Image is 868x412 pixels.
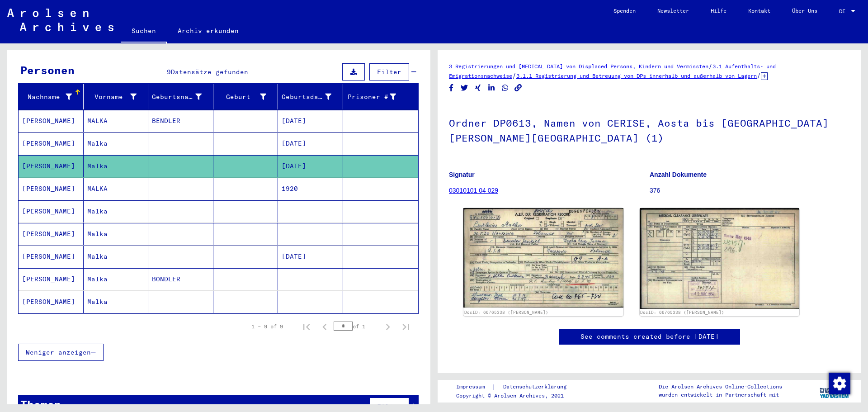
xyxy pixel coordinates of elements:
[84,246,149,268] mat-cell: Malka
[148,110,213,132] mat-cell: BENDLER
[87,90,148,104] div: Vorname
[708,62,712,70] span: /
[449,187,498,194] a: 03010101 04 029
[487,82,496,94] button: Share on LinkedIn
[460,82,469,94] button: Share on Twitter
[818,379,852,402] img: yv_logo.png
[297,317,316,336] button: First page
[347,90,408,104] div: Prisoner #
[84,291,149,313] mat-cell: Malka
[369,63,409,81] button: Filter
[87,92,137,102] div: Vorname
[213,84,278,109] mat-header-cell: Geburt‏
[19,268,84,290] mat-cell: [PERSON_NAME]
[84,223,149,245] mat-cell: Malka
[464,310,548,315] a: DocID: 66765338 ([PERSON_NAME])
[217,92,267,102] div: Geburt‏
[19,291,84,313] mat-cell: [PERSON_NAME]
[377,402,401,410] span: Filter
[447,82,456,94] button: Share on Facebook
[334,322,379,331] div: of 1
[449,63,708,70] a: 3 Registrierungen und [MEDICAL_DATA] von Displaced Persons, Kindern und Vermissten
[278,133,343,155] mat-cell: [DATE]
[659,391,782,399] p: wurden entwickelt in Partnerschaft mit
[757,71,761,80] span: /
[278,110,343,132] mat-cell: [DATE]
[496,382,577,392] a: Datenschutzerklärung
[278,178,343,200] mat-cell: 1920
[19,200,84,223] mat-cell: [PERSON_NAME]
[282,90,343,104] div: Geburtsdatum
[449,171,475,178] b: Signatur
[516,72,757,79] a: 3.1.1 Registrierung und Betreuung von DPs innerhalb und außerhalb von Lagern
[397,317,415,336] button: Last page
[167,68,171,76] span: 9
[148,268,213,290] mat-cell: BONDLER
[512,71,516,80] span: /
[343,84,419,109] mat-header-cell: Prisoner #
[278,84,343,109] mat-header-cell: Geburtsdatum
[580,332,719,341] a: See comments created before [DATE]
[650,171,707,178] b: Anzahl Dokumente
[26,348,91,356] span: Weniger anzeigen
[22,92,72,102] div: Nachname
[19,110,84,132] mat-cell: [PERSON_NAME]
[828,372,850,394] div: Zustimmung ändern
[19,84,84,109] mat-header-cell: Nachname
[839,8,849,14] span: DE
[152,90,213,104] div: Geburtsname
[251,322,283,331] div: 1 – 9 of 9
[84,200,149,223] mat-cell: Malka
[19,155,84,177] mat-cell: [PERSON_NAME]
[463,208,623,308] img: 001.jpg
[659,383,782,391] p: Die Arolsen Archives Online-Collections
[449,102,850,157] h1: Ordner DP0613, Namen von CERISE, Aosta bis [GEOGRAPHIC_DATA][PERSON_NAME][GEOGRAPHIC_DATA] (1)
[316,317,334,336] button: Previous page
[148,84,213,109] mat-header-cell: Geburtsname
[282,92,331,102] div: Geburtsdatum
[19,178,84,200] mat-cell: [PERSON_NAME]
[19,223,84,245] mat-cell: [PERSON_NAME]
[640,208,800,308] img: 002.jpg
[84,84,149,109] mat-header-cell: Vorname
[456,392,577,400] p: Copyright © Arolsen Archives, 2021
[379,317,397,336] button: Next page
[84,178,149,200] mat-cell: MALKA
[84,268,149,290] mat-cell: Malka
[456,382,492,392] a: Impressum
[121,20,167,43] a: Suchen
[514,82,523,94] button: Copy link
[456,382,577,392] div: |
[640,310,724,315] a: DocID: 66765338 ([PERSON_NAME])
[84,155,149,177] mat-cell: Malka
[167,20,250,42] a: Archiv erkunden
[18,344,104,361] button: Weniger anzeigen
[347,92,396,102] div: Prisoner #
[22,90,83,104] div: Nachname
[19,133,84,155] mat-cell: [PERSON_NAME]
[650,186,850,195] p: 376
[84,110,149,132] mat-cell: MALKA
[7,9,113,31] img: Arolsen_neg.svg
[217,90,278,104] div: Geburt‏
[84,133,149,155] mat-cell: Malka
[500,82,510,94] button: Share on WhatsApp
[829,373,850,394] img: Zustimmung ändern
[20,62,75,78] div: Personen
[473,82,483,94] button: Share on Xing
[278,246,343,268] mat-cell: [DATE]
[377,68,401,76] span: Filter
[152,92,202,102] div: Geburtsname
[278,155,343,177] mat-cell: [DATE]
[19,246,84,268] mat-cell: [PERSON_NAME]
[171,68,248,76] span: Datensätze gefunden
